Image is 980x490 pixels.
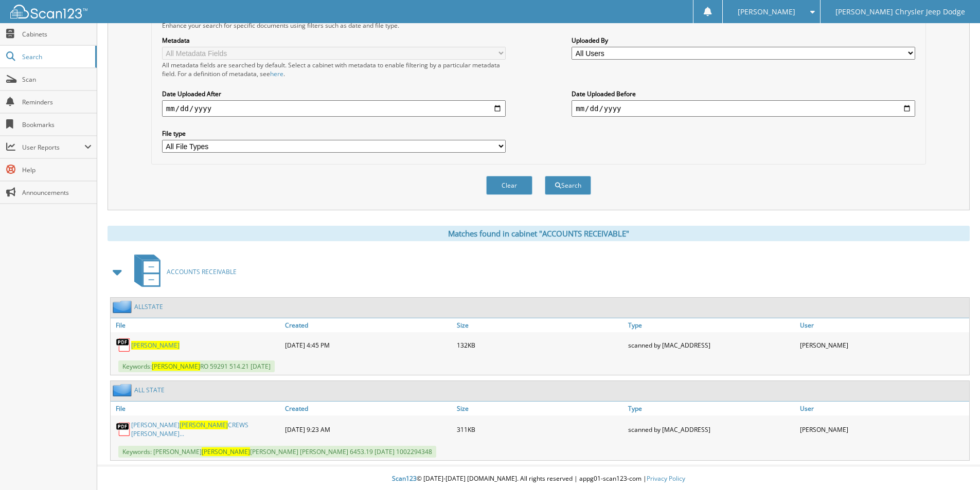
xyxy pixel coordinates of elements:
a: [PERSON_NAME][PERSON_NAME]CREWS [PERSON_NAME]... [131,421,280,438]
a: ALL STATE [134,386,165,394]
input: start [162,100,506,117]
a: Privacy Policy [647,474,685,483]
label: Uploaded By [572,36,915,45]
div: Enhance your search for specific documents using filters such as date and file type. [157,21,920,30]
a: Size [454,402,626,415]
div: Matches found in cabinet "ACCOUNTS RECEIVABLE" [108,226,970,241]
a: File [111,402,282,415]
label: Date Uploaded After [162,89,506,98]
div: 311KB [454,418,626,441]
div: 132KB [454,335,626,355]
span: [PERSON_NAME] [152,362,200,371]
span: [PERSON_NAME] [202,447,250,456]
button: Clear [486,176,532,195]
button: Search [545,176,591,195]
label: Date Uploaded Before [572,89,915,98]
a: File [111,318,282,332]
a: Created [282,318,454,332]
div: scanned by [MAC_ADDRESS] [626,335,797,355]
div: [DATE] 4:45 PM [282,335,454,355]
span: Scan123 [392,474,417,483]
div: [PERSON_NAME] [797,335,969,355]
iframe: Chat Widget [929,441,980,490]
a: User [797,318,969,332]
input: end [572,100,915,117]
span: Help [22,166,92,174]
img: PDF.png [116,337,131,353]
span: Announcements [22,188,92,197]
div: scanned by [MAC_ADDRESS] [626,418,797,441]
span: Keywords: RO 59291 514.21 [DATE] [118,360,275,372]
span: User Reports [22,143,84,152]
a: Type [626,402,797,415]
span: Bookmarks [22,120,92,129]
span: Reminders [22,98,92,106]
img: scan123-logo-white.svg [10,5,87,19]
span: Scan [22,75,92,84]
span: Search [22,52,90,61]
a: here [270,69,283,78]
div: All metadata fields are searched by default. Select a cabinet with metadata to enable filtering b... [162,61,506,78]
a: Created [282,402,454,415]
a: Type [626,318,797,332]
label: File type [162,129,506,138]
a: ACCOUNTS RECEIVABLE [128,251,237,292]
span: [PERSON_NAME] [180,421,228,429]
span: Cabinets [22,30,92,39]
div: [DATE] 9:23 AM [282,418,454,441]
span: [PERSON_NAME] Chrysler Jeep Dodge [835,9,965,15]
span: [PERSON_NAME] [738,9,795,15]
div: [PERSON_NAME] [797,418,969,441]
img: PDF.png [116,422,131,437]
span: ACCOUNTS RECEIVABLE [167,267,237,276]
a: ALLSTATE [134,302,163,311]
a: User [797,402,969,415]
img: folder2.png [113,300,134,313]
a: [PERSON_NAME] [131,341,180,350]
img: folder2.png [113,384,134,396]
span: Keywords: [PERSON_NAME] [PERSON_NAME] [PERSON_NAME] 6453.19 [DATE] 1002294348 [118,446,436,458]
label: Metadata [162,36,506,45]
a: Size [454,318,626,332]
